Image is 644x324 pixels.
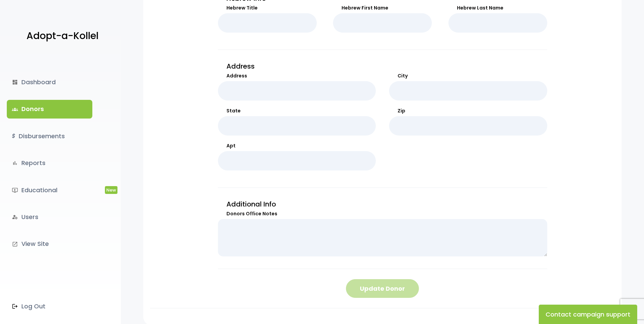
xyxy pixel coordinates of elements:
label: Apt [218,142,376,149]
i: dashboard [12,79,18,85]
p: Additional Info [218,198,547,210]
i: bar_chart [12,160,18,166]
a: groupsDonors [7,100,92,118]
label: City [389,72,547,79]
i: ondemand_video [12,187,18,193]
a: ondemand_videoEducationalNew [7,181,92,199]
i: $ [12,131,15,141]
i: manage_accounts [12,214,18,220]
a: dashboardDashboard [7,73,92,91]
label: Hebrew Title [218,4,317,12]
a: Log Out [7,297,92,316]
label: Address [218,72,376,79]
a: Adopt-a-Kollel [23,20,98,53]
span: groups [12,106,18,112]
label: Hebrew First Name [333,4,432,12]
a: launchView Site [7,235,92,253]
label: State [218,107,376,114]
label: Zip [389,107,547,114]
button: Update Donor [346,279,419,298]
a: bar_chartReports [7,154,92,172]
span: New [105,186,117,194]
label: Hebrew Last Name [448,4,547,12]
p: Adopt-a-Kollel [26,28,98,44]
i: launch [12,241,18,247]
a: $Disbursements [7,127,92,145]
label: Donors Office Notes [218,210,547,217]
p: Address [218,60,547,72]
button: Contact campaign support [539,305,637,324]
a: manage_accountsUsers [7,208,92,226]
